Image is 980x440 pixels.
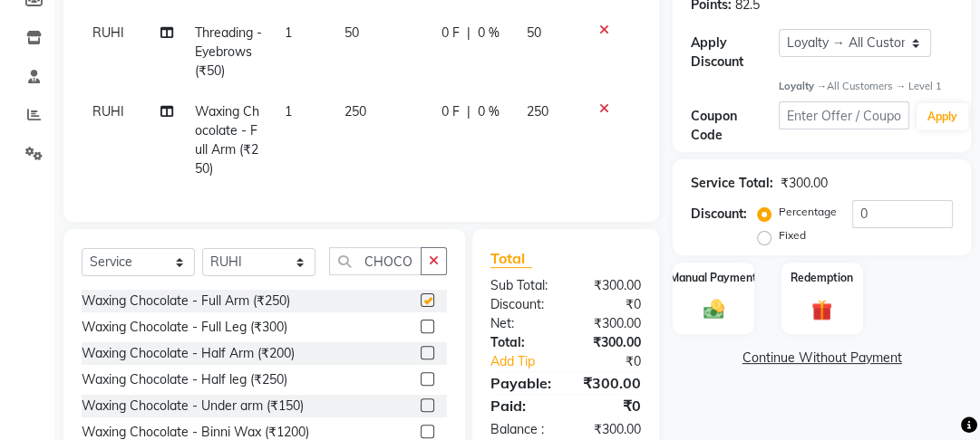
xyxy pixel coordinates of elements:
span: RUHI [92,103,124,120]
div: Waxing Chocolate - Full Arm (₹250) [82,292,290,311]
div: ₹300.00 [566,420,655,439]
div: ₹300.00 [566,372,655,394]
span: 50 [527,24,541,41]
span: Total [490,249,532,268]
div: Sub Total: [477,276,566,295]
label: Manual Payment [670,270,757,286]
label: Redemption [791,270,853,286]
label: Fixed [779,227,806,244]
span: 0 % [478,24,500,43]
a: Continue Without Payment [676,349,967,368]
span: 0 F [441,24,460,43]
div: ₹0 [566,295,655,314]
img: _gift.svg [805,297,839,322]
div: ₹300.00 [781,174,828,193]
div: Balance : [477,420,566,439]
span: 0 F [441,102,460,121]
div: ₹300.00 [566,314,655,333]
a: Add Tip [477,352,580,371]
button: Apply [917,103,968,130]
input: Search or Scan [329,247,422,275]
span: 50 [344,24,359,41]
div: Waxing Chocolate - Half Arm (₹200) [82,344,295,363]
div: Apply Discount [691,33,778,72]
span: 1 [285,103,292,120]
img: _cash.svg [697,297,731,320]
span: Threading - Eyebrows (₹50) [195,24,262,79]
div: Waxing Chocolate - Half leg (₹250) [82,370,287,389]
div: ₹0 [581,352,655,371]
span: 250 [527,103,548,120]
div: Coupon Code [691,107,778,145]
div: Discount: [691,205,747,224]
span: | [467,24,471,43]
span: 250 [344,103,366,120]
span: | [467,102,471,121]
span: RUHI [92,24,124,41]
div: ₹0 [566,395,655,416]
span: Waxing Chocolate - Full Arm (₹250) [195,103,259,177]
div: ₹300.00 [566,333,655,352]
div: Total: [477,333,566,352]
span: 1 [285,24,292,41]
label: Percentage [779,204,837,220]
div: Discount: [477,295,566,314]
div: Service Total: [691,174,773,193]
input: Enter Offer / Coupon Code [779,101,909,129]
div: Net: [477,314,566,333]
div: ₹300.00 [566,276,655,295]
div: All Customers → Level 1 [779,79,953,94]
div: Paid: [477,395,566,416]
span: 0 % [478,102,500,121]
strong: Loyalty → [779,80,827,92]
div: Payable: [477,372,566,394]
div: Waxing Chocolate - Full Leg (₹300) [82,318,287,337]
div: Waxing Chocolate - Under arm (₹150) [82,397,304,416]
